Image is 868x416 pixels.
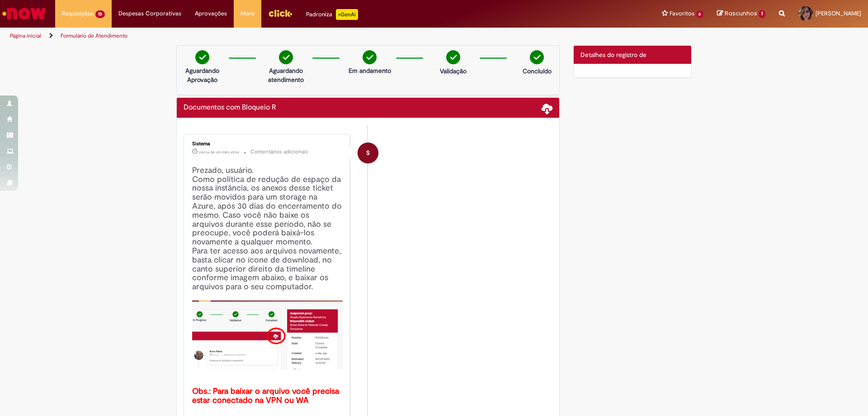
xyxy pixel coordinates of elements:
[192,301,343,369] img: x_mdbda_azure_blob.picture2.png
[279,50,293,64] img: check-circle-green.png
[95,10,105,18] span: 10
[7,28,572,44] ul: Trilhas de página
[199,149,239,155] time: 30/08/2025 00:01:37
[264,66,308,84] p: Aguardando atendimento
[192,166,343,405] h4: Prezado, usuário. Como política de redução de espaço da nossa instância, os anexos desse ticket s...
[530,50,544,64] img: check-circle-green.png
[61,32,127,39] a: Formulário de Atendimento
[523,67,552,76] p: Concluído
[816,10,861,17] span: [PERSON_NAME]
[358,143,378,163] div: System
[118,9,181,18] span: Despesas Corporativas
[268,6,292,20] img: click_logo_yellow_360x200.png
[670,9,694,18] span: Favoritos
[306,9,358,20] div: Padroniza
[1,5,47,23] img: ServiceNow
[195,50,209,64] img: check-circle-green.png
[250,148,308,156] small: Comentários adicionais
[336,9,358,20] p: +GenAi
[180,66,224,84] p: Aguardando Aprovação
[184,104,276,112] h2: Documentos com Bloqueio R Histórico de tíquete
[192,141,343,147] div: Sistema
[580,51,646,59] span: Detalhes do registro de
[10,32,41,39] a: Página inicial
[349,66,391,75] p: Em andamento
[542,103,552,114] span: Baixar anexos
[363,50,377,64] img: check-circle-green.png
[696,10,704,18] span: 6
[199,149,239,155] span: cerca de um mês atrás
[440,67,467,76] p: Validação
[195,9,227,18] span: Aprovações
[62,9,94,18] span: Requisições
[192,386,341,406] b: Obs.: Para baixar o arquivo você precisa estar conectado na VPN ou WA
[241,9,255,18] span: More
[717,10,765,18] a: Rascunhos
[366,142,370,164] span: S
[759,10,765,18] span: 1
[725,9,757,18] span: Rascunhos
[446,50,460,64] img: check-circle-green.png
